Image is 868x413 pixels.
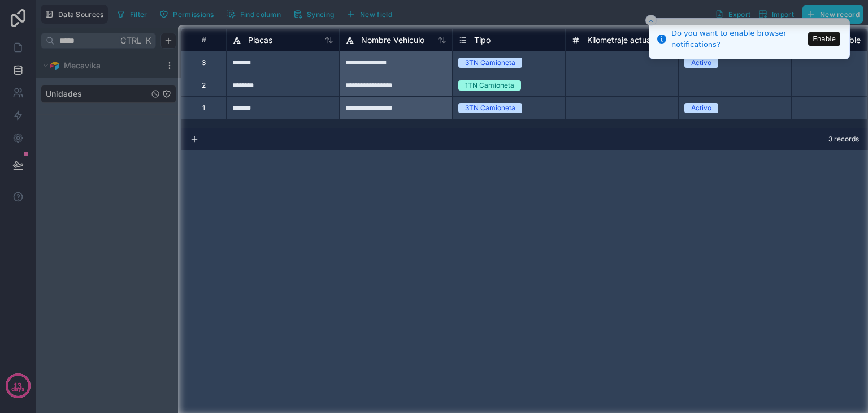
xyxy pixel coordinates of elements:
[828,135,859,144] span: 3 records
[202,104,205,113] div: 1
[587,35,653,46] span: Kilometraje actual
[691,103,711,113] div: Activo
[808,32,840,46] button: Enable
[248,35,272,46] span: Placas
[465,103,515,113] div: 3TN Camioneta
[190,36,218,44] div: #
[17,160,201,247] iframe: Tooltip
[671,28,805,50] div: Do you want to enable browser notifications?
[465,58,515,68] div: 3TN Camioneta
[691,58,711,68] div: Activo
[202,81,206,90] div: 2
[361,35,424,46] span: Nombre Vehículo
[465,80,514,91] div: 1TN Camioneta
[202,58,206,67] div: 3
[474,35,491,46] span: Tipo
